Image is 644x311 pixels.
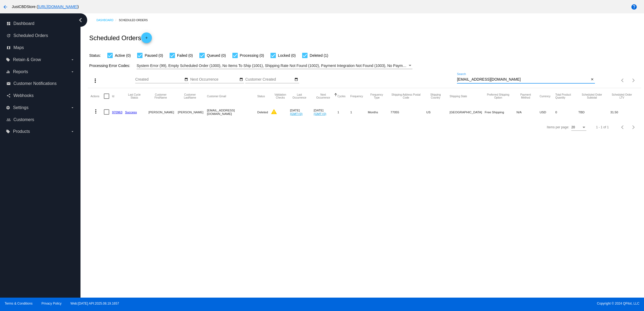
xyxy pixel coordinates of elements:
[240,52,264,59] span: Processing (0)
[571,125,575,129] span: 20
[13,45,24,50] span: Maps
[628,75,639,86] button: Next page
[6,19,75,28] a: dashboard Dashboard
[70,58,75,62] i: arrow_drop_down
[314,112,326,115] a: (GMT+0)
[190,77,239,82] input: Next Occurrence
[143,36,150,42] mat-icon: add
[290,93,309,99] button: Change sorting for LastOccurrenceUtc
[6,33,11,38] i: update
[13,129,30,134] span: Products
[337,104,350,120] mat-cell: 1
[610,93,633,99] button: Change sorting for LifetimeValue
[485,93,511,99] button: Change sorting for PreferredShippingOption
[89,53,101,58] span: Status:
[578,93,605,99] button: Change sorting for Subtotal
[6,21,11,26] i: dashboard
[257,110,268,114] span: Deleted
[368,93,386,99] button: Change sorting for FrequencyType
[245,77,294,82] input: Customer Created
[112,95,114,98] button: Change sorting for Id
[337,95,345,98] button: Change sorting for Cycles
[350,104,368,120] mat-cell: 1
[148,93,173,99] button: Change sorting for CustomerFirstName
[125,93,144,99] button: Change sorting for LastProcessingCycleId
[92,77,98,84] mat-icon: more_vert
[148,104,178,120] mat-cell: [PERSON_NAME]
[5,302,32,305] a: Terms & Conditions
[13,33,48,38] span: Scheduled Orders
[368,104,391,120] mat-cell: Months
[628,122,639,133] button: Next page
[13,57,41,62] span: Retain & Grow
[178,93,202,99] button: Change sorting for CustomerLastName
[6,31,75,40] a: update Scheduled Orders
[390,93,421,99] button: Change sorting for ShippingPostcode
[184,77,188,82] mat-icon: date_range
[631,4,637,10] mat-icon: help
[457,77,589,82] input: Search
[6,118,11,122] i: people_outline
[13,93,34,98] span: Webhooks
[178,104,207,120] mat-cell: [PERSON_NAME]
[314,104,337,120] mat-cell: [DATE]
[6,81,11,86] i: email
[137,62,412,69] mat-select: Filter by Processing Error Codes
[485,104,516,120] mat-cell: Free Shipping
[115,52,131,59] span: Active (0)
[390,104,426,120] mat-cell: 77055
[13,21,34,26] span: Dashboard
[70,106,75,110] i: arrow_drop_down
[617,122,628,133] button: Previous page
[6,46,11,50] i: map
[278,52,296,59] span: Locked (0)
[71,302,119,305] a: Web:[DATE] API:2025.08.19.1657
[290,112,303,115] a: (GMT+0)
[96,16,119,24] a: Dashboard
[38,5,78,9] a: [URL][DOMAIN_NAME]
[590,77,594,82] mat-icon: close
[271,88,290,104] mat-header-cell: Validation Checks
[42,302,62,305] a: Privacy Policy
[294,77,298,82] mat-icon: date_range
[112,110,122,114] a: 970963
[6,79,75,88] a: email Customer Notifications
[257,95,265,98] button: Change sorting for Status
[6,43,75,52] a: map Maps
[555,88,578,104] mat-header-cell: Total Product Quantity
[207,104,257,120] mat-cell: [EMAIL_ADDRESS][DOMAIN_NAME]
[135,77,184,82] input: Created
[90,88,104,104] mat-header-cell: Actions
[89,32,152,43] h2: Scheduled Orders
[76,16,85,24] i: chevron_left
[578,104,610,120] mat-cell: TBD
[13,69,28,74] span: Reports
[547,125,569,129] div: Items per page:
[450,95,467,98] button: Change sorting for ShippingState
[426,104,450,120] mat-cell: US
[207,52,226,59] span: Queued (0)
[70,129,75,134] i: arrow_drop_down
[119,16,152,24] a: Scheduled Orders
[426,93,445,99] button: Change sorting for ShippingCountry
[290,104,314,120] mat-cell: [DATE]
[239,77,243,82] mat-icon: date_range
[6,91,75,100] a: share Webhooks
[6,129,10,134] i: local_offer
[207,95,226,98] button: Change sorting for CustomerEmail
[93,108,99,115] mat-icon: more_vert
[89,63,130,68] span: Processing Error Codes:
[6,106,10,110] i: settings
[13,81,57,86] span: Customer Notifications
[145,52,163,59] span: Paused (0)
[517,104,540,120] mat-cell: N/A
[13,117,34,122] span: Customers
[517,93,535,99] button: Change sorting for PaymentMethod.Type
[310,52,328,59] span: Deleted (1)
[177,52,193,59] span: Failed (0)
[6,70,10,74] i: equalizer
[596,125,609,129] div: 1 - 1 of 1
[6,115,75,124] a: people_outline Customers
[450,104,485,120] mat-cell: [GEOGRAPHIC_DATA]
[6,58,10,62] i: local_offer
